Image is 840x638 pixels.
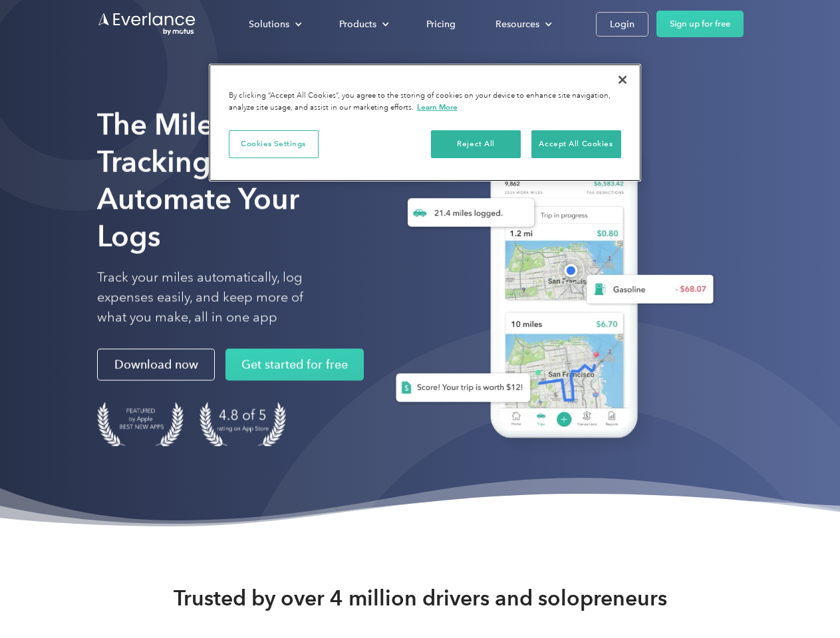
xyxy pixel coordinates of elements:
button: Accept All Cookies [531,130,621,158]
div: By clicking “Accept All Cookies”, you agree to the storing of cookies on your device to enhance s... [229,90,621,114]
img: Badge for Featured by Apple Best New Apps [97,402,184,447]
a: Pricing [413,13,469,36]
div: Products [326,13,400,36]
a: Download now [97,349,215,381]
div: Resources [482,13,563,36]
div: Privacy [209,64,641,181]
a: Sign up for free [656,11,744,37]
div: Products [339,16,376,33]
a: Go to homepage [97,11,197,37]
div: Solutions [249,16,289,33]
strong: Trusted by over 4 million drivers and solopreneurs [174,585,667,611]
div: Solutions [235,13,313,36]
p: Track your miles automatically, log expenses easily, and keep more of what you make, all in one app [97,268,335,328]
img: 4.9 out of 5 stars on the app store [200,402,286,447]
button: Close [608,65,637,94]
div: Login [610,16,634,33]
a: Login [596,12,648,37]
button: Cookies Settings [229,130,319,158]
div: Cookie banner [209,64,641,181]
div: Pricing [426,16,456,33]
a: More information about your privacy, opens in a new tab [417,102,458,112]
button: Reject All [431,130,521,158]
img: Everlance, mileage tracker app, expense tracking app [374,126,724,458]
div: Resources [495,16,539,33]
a: Get started for free [225,349,364,381]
